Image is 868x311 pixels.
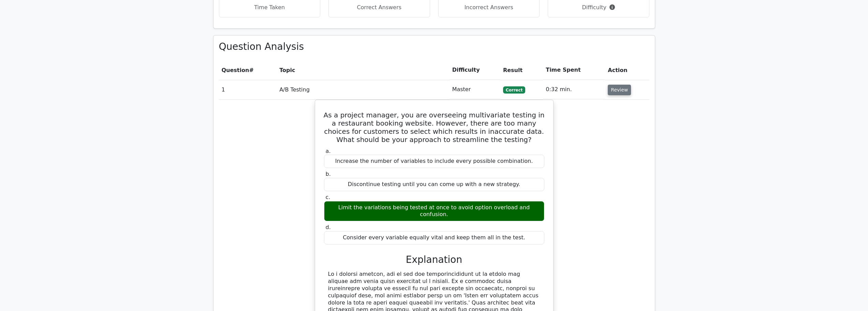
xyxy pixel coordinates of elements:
h3: Explanation [328,254,540,266]
p: Time Taken [225,3,315,12]
td: Master [450,80,500,99]
div: Limit the variations being tested at once to avoid option overload and confusion. [324,201,544,222]
span: c. [326,194,330,200]
div: Increase the number of variables to include every possible combination. [324,155,544,168]
td: A/B Testing [277,80,449,99]
span: d. [326,224,331,230]
th: Topic [277,60,449,80]
h3: Question Analysis [219,41,649,53]
button: Review [608,85,631,95]
th: Difficulty [450,60,500,80]
th: # [219,60,277,80]
th: Time Spent [543,60,605,80]
p: Incorrect Answers [444,3,534,12]
p: Difficulty [554,3,644,12]
span: Correct [503,86,525,93]
p: Correct Answers [334,3,424,12]
div: Discontinue testing until you can come up with a new strategy. [324,178,544,191]
td: 1 [219,80,277,99]
th: Action [605,60,649,80]
td: 0:32 min. [543,80,605,99]
span: b. [326,171,331,177]
h5: As a project manager, you are overseeing multivariate testing in a restaurant booking website. Ho... [323,111,545,144]
span: a. [326,148,331,154]
th: Result [500,60,543,80]
span: Question [222,67,249,73]
div: Consider every variable equally vital and keep them all in the test. [324,231,544,244]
